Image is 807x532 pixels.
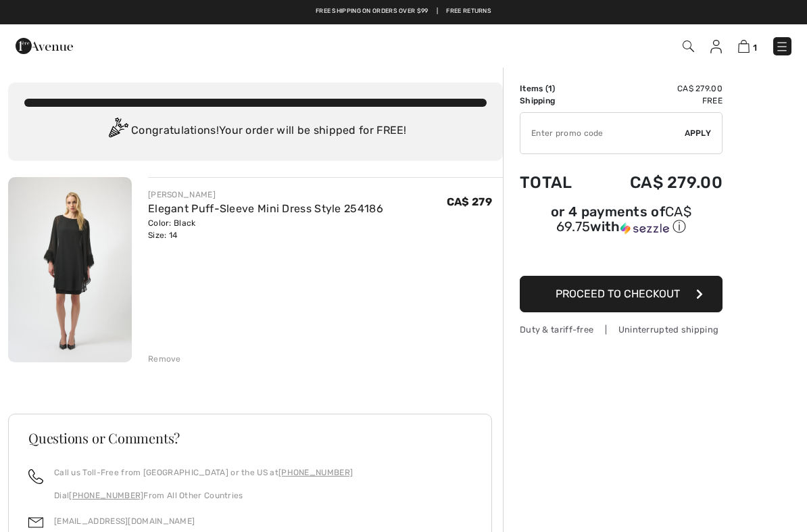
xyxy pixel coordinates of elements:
[520,323,723,336] div: Duty & tariff-free | Uninterrupted shipping
[620,222,669,235] img: Sezzle
[556,287,680,300] span: Proceed to Checkout
[447,195,492,208] span: CA$ 279
[775,40,789,53] img: Menu
[24,118,487,145] div: Congratulations! Your order will be shipped for FREE!
[148,202,383,215] a: Elegant Puff-Sleeve Mini Dress Style 254186
[520,160,593,205] td: Total
[520,82,593,95] td: Items ( )
[520,95,593,107] td: Shipping
[54,466,353,479] p: Call us Toll-Free from [GEOGRAPHIC_DATA] or the US at
[556,203,691,235] span: CA$ 69.75
[28,515,43,530] img: email
[54,489,353,502] p: Dial From All Other Countries
[148,217,383,241] div: Color: Black Size: 14
[54,516,195,526] a: [EMAIL_ADDRESS][DOMAIN_NAME]
[28,431,472,445] h3: Questions or Comments?
[104,118,131,145] img: Congratulation2.svg
[148,189,383,201] div: [PERSON_NAME]
[548,84,552,93] span: 1
[520,205,723,236] div: or 4 payments of with
[753,43,757,53] span: 1
[16,32,73,59] img: 1ère Avenue
[278,468,353,477] a: [PHONE_NUMBER]
[520,241,723,271] iframe: PayPal-paypal
[738,40,750,53] img: Shopping Bag
[437,7,438,16] span: |
[738,38,757,54] a: 1
[16,39,73,51] a: 1ère Avenue
[316,7,429,16] a: Free shipping on orders over $99
[520,276,723,312] button: Proceed to Checkout
[593,160,723,205] td: CA$ 279.00
[683,41,694,52] img: Search
[446,7,491,16] a: Free Returns
[593,82,723,95] td: CA$ 279.00
[685,127,712,139] span: Apply
[148,353,181,365] div: Remove
[8,177,132,362] img: Elegant Puff-Sleeve Mini Dress Style 254186
[710,40,722,53] img: My Info
[520,113,685,153] input: Promo code
[520,205,723,241] div: or 4 payments ofCA$ 69.75withSezzle Click to learn more about Sezzle
[69,491,143,500] a: [PHONE_NUMBER]
[28,469,43,484] img: call
[593,95,723,107] td: Free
